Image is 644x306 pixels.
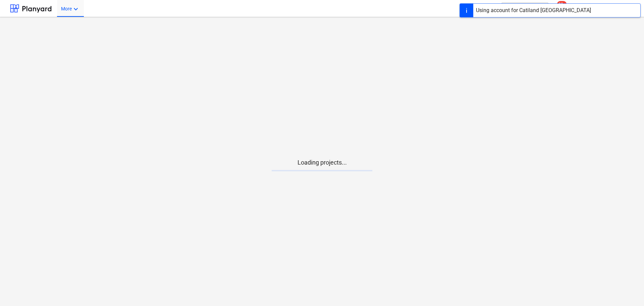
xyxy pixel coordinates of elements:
div: Using account for Catiland [GEOGRAPHIC_DATA] [476,6,591,14]
p: Loading projects... [272,159,372,167]
iframe: Chat Widget [610,274,644,306]
i: keyboard_arrow_down [72,5,80,13]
